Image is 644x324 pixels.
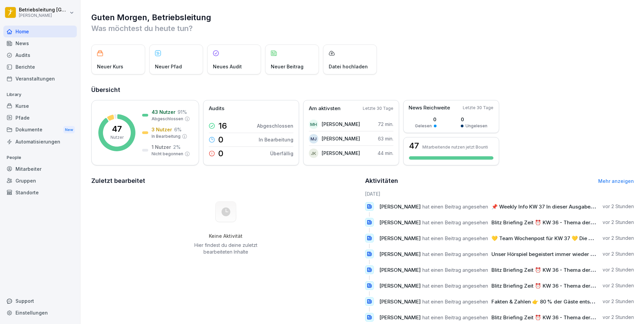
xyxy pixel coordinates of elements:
[603,235,634,241] p: vor 2 Stunden
[603,282,634,289] p: vor 2 Stunden
[309,149,318,158] div: JK
[3,124,77,136] a: DokumenteNew
[415,116,437,123] p: 0
[363,105,393,111] p: Letzte 30 Tage
[3,163,77,175] a: Mitarbeiter
[463,105,493,111] p: Letzte 30 Tage
[309,134,318,143] div: MJ
[218,122,227,130] p: 16
[218,136,223,144] p: 0
[112,125,122,133] p: 47
[379,251,421,257] span: [PERSON_NAME]
[178,108,187,116] p: 91 %
[329,63,368,70] p: Datei hochladen
[3,124,77,136] div: Dokumente
[152,116,183,122] p: Abgeschlossen
[309,105,341,112] p: Am aktivsten
[422,267,488,273] span: hat einen Beitrag angesehen
[174,126,182,133] p: 6 %
[270,150,293,157] p: Überfällig
[409,142,419,150] h3: 47
[271,63,303,70] p: Neuer Beitrag
[192,242,260,255] p: Hier findest du deine zuletzt bearbeiteten Inhalte
[465,123,487,129] p: Ungelesen
[3,295,77,307] div: Support
[378,150,393,157] p: 44 min.
[422,283,488,289] span: hat einen Beitrag angesehen
[91,12,634,23] h1: Guten Morgen, Betriebsleitung
[379,298,421,305] span: [PERSON_NAME]
[3,187,77,198] a: Standorte
[91,85,634,95] h2: Übersicht
[3,61,77,73] a: Berichte
[97,63,123,70] p: Neuer Kurs
[309,120,318,129] div: MH
[91,176,360,186] h2: Zuletzt bearbeitet
[152,108,175,116] p: 43 Nutzer
[3,26,77,37] a: Home
[603,314,634,321] p: vor 2 Stunden
[422,144,488,150] p: Mitarbeitende nutzen jetzt Bounti
[91,23,634,34] p: Was möchtest du heute tun?
[422,203,488,210] span: hat einen Beitrag angesehen
[379,219,421,226] span: [PERSON_NAME]
[603,298,634,305] p: vor 2 Stunden
[19,7,68,13] p: Betriebsleitung [GEOGRAPHIC_DATA]
[379,203,421,210] span: [PERSON_NAME]
[422,235,488,241] span: hat einen Beitrag angesehen
[3,37,77,49] a: News
[461,116,487,123] p: 0
[209,105,224,112] p: Audits
[603,251,634,257] p: vor 2 Stunden
[365,190,634,197] h6: [DATE]
[152,151,183,157] p: Nicht begonnen
[213,63,242,70] p: Neues Audit
[3,112,77,124] a: Pfade
[422,314,488,321] span: hat einen Beitrag angesehen
[409,104,450,112] p: News Reichweite
[257,122,293,129] p: Abgeschlossen
[603,203,634,210] p: vor 2 Stunden
[173,143,181,151] p: 2 %
[3,175,77,187] a: Gruppen
[378,121,393,128] p: 72 min.
[3,100,77,112] a: Kurse
[365,176,398,186] h2: Aktivitäten
[378,135,393,142] p: 63 min.
[415,123,432,129] p: Gelesen
[152,126,172,133] p: 3 Nutzer
[322,150,360,157] p: [PERSON_NAME]
[603,219,634,226] p: vor 2 Stunden
[259,136,293,143] p: In Bearbeitung
[379,314,421,321] span: [PERSON_NAME]
[379,235,421,241] span: [PERSON_NAME]
[322,121,360,128] p: [PERSON_NAME]
[155,63,182,70] p: Neuer Pfad
[422,251,488,257] span: hat einen Beitrag angesehen
[3,89,77,100] p: Library
[3,307,77,319] div: Einstellungen
[422,219,488,226] span: hat einen Beitrag angesehen
[322,135,360,142] p: [PERSON_NAME]
[3,73,77,85] a: Veranstaltungen
[3,49,77,61] a: Audits
[603,266,634,273] p: vor 2 Stunden
[63,126,75,134] div: New
[3,152,77,163] p: People
[110,134,124,140] p: Nutzer
[3,136,77,148] a: Automatisierungen
[152,133,181,139] p: In Bearbeitung
[218,150,223,158] p: 0
[422,298,488,305] span: hat einen Beitrag angesehen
